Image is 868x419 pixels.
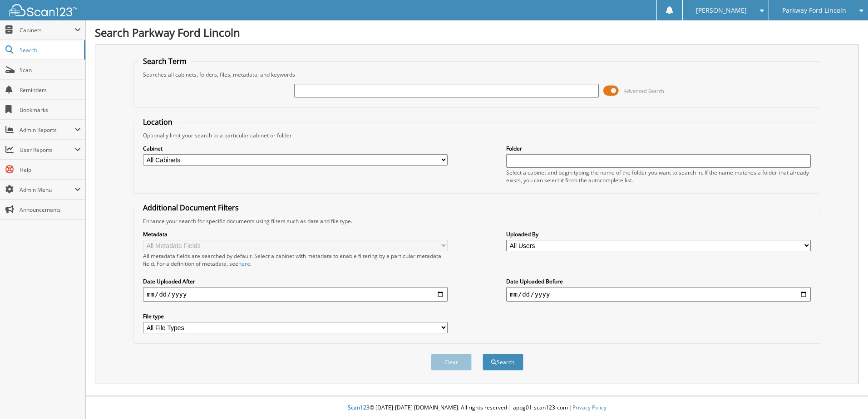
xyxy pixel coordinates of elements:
[506,287,811,302] input: end
[624,88,664,94] span: Advanced Search
[143,230,448,238] label: Metadata
[143,252,448,268] div: All metadata fields are searched by default. Select a cabinet with metadata to enable filtering b...
[143,278,448,285] label: Date Uploaded After
[483,354,523,370] button: Search
[138,217,815,225] div: Enhance your search for specific documents using filters such as date and file type.
[20,106,81,114] span: Bookmarks
[431,354,472,370] button: Clear
[138,56,191,66] legend: Search Term
[696,8,747,13] span: [PERSON_NAME]
[20,46,79,54] span: Search
[86,397,868,419] div: © [DATE]-[DATE] [DOMAIN_NAME]. All rights reserved | appg01-scan123-com |
[20,166,81,174] span: Help
[138,132,815,139] div: Optionally limit your search to a particular cabinet or folder
[138,203,243,213] legend: Additional Document Filters
[20,146,74,154] span: User Reports
[20,86,81,94] span: Reminders
[138,71,815,78] div: Searches all cabinets, folders, files, metadata, and keywords
[506,145,811,152] label: Folder
[20,186,74,194] span: Admin Menu
[9,4,77,16] img: scan123-logo-white.svg
[572,404,607,411] a: Privacy Policy
[95,25,859,40] h1: Search Parkway Ford Lincoln
[143,145,448,152] label: Cabinet
[506,278,811,285] label: Date Uploaded Before
[348,404,370,411] span: Scan123
[823,375,868,419] iframe: Chat Widget
[238,260,250,268] a: here
[20,126,74,134] span: Admin Reports
[20,26,74,34] span: Cabinets
[143,312,448,320] label: File type
[20,66,81,74] span: Scan
[506,230,811,238] label: Uploaded By
[143,287,448,302] input: start
[506,169,811,184] div: Select a cabinet and begin typing the name of the folder you want to search in. If the name match...
[138,117,177,127] legend: Location
[20,206,81,214] span: Announcements
[782,8,846,13] span: Parkway Ford Lincoln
